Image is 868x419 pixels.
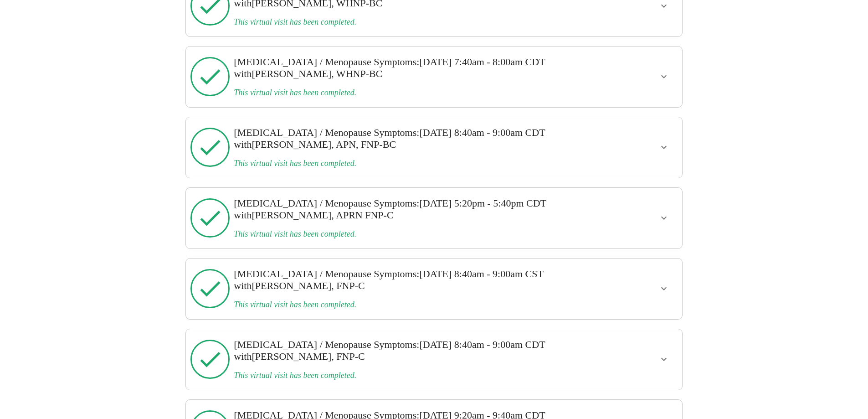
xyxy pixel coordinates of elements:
h3: This virtual visit has been completed. [234,88,586,98]
h3: : [DATE] 8:40am - 9:00am CDT [234,127,586,150]
span: [MEDICAL_DATA] / Menopause Symptoms [234,339,416,350]
button: show more [653,66,675,88]
span: [MEDICAL_DATA] / Menopause Symptoms [234,127,416,138]
span: with [PERSON_NAME], FNP-C [234,280,365,291]
span: with [PERSON_NAME], APN, FNP-BC [234,139,396,150]
h3: : [DATE] 8:40am - 9:00am CST [234,268,586,292]
h3: This virtual visit has been completed. [234,159,586,168]
span: with [PERSON_NAME], WHNP-BC [234,68,382,79]
button: show more [653,278,675,300]
span: with [PERSON_NAME], FNP-C [234,351,365,362]
button: show more [653,348,675,370]
span: with [PERSON_NAME], APRN FNP-C [234,209,393,221]
h3: This virtual visit has been completed. [234,371,586,380]
h3: : [DATE] 8:40am - 9:00am CDT [234,339,586,362]
span: [MEDICAL_DATA] / Menopause Symptoms [234,197,416,209]
span: [MEDICAL_DATA] / Menopause Symptoms [234,56,416,67]
button: show more [653,136,675,158]
span: [MEDICAL_DATA] / Menopause Symptoms [234,268,416,279]
button: show more [653,207,675,229]
h3: : [DATE] 5:20pm - 5:40pm CDT [234,197,586,221]
h3: This virtual visit has been completed. [234,17,586,27]
h3: This virtual visit has been completed. [234,229,586,239]
h3: This virtual visit has been completed. [234,300,586,310]
h3: : [DATE] 7:40am - 8:00am CDT [234,56,586,80]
